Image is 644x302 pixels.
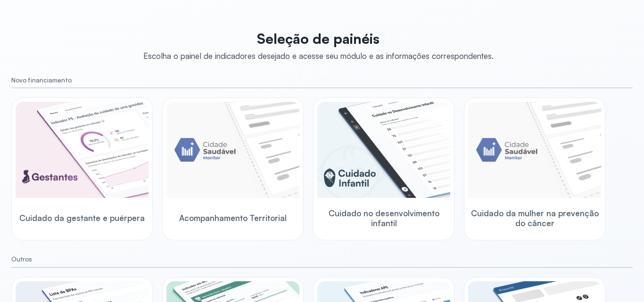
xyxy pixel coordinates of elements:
div: Escolha o painel de indicadores desejado e acesse seu módulo e as informações correspondentes. [143,51,494,61]
p: Seleção de painéis [143,30,494,47]
img: pregnants.png [16,102,149,198]
span: Cuidado da mulher na prevenção do câncer [468,208,601,229]
span: Cuidado da gestante e puérpera [19,213,145,223]
small: Outros [11,255,633,263]
small: Novo financiamento [11,76,633,84]
span: Acompanhamento Territorial [179,213,287,223]
span: Cuidado no desenvolvimento infantil [317,208,450,229]
img: child-development.png [317,102,450,198]
img: placeholder-module-ilustration.png [166,102,299,198]
img: placeholder-module-ilustration.png [468,102,601,198]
